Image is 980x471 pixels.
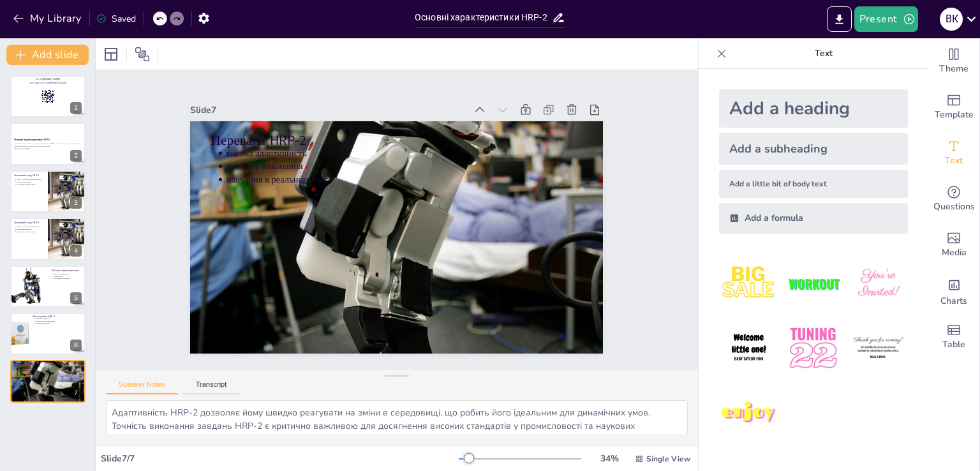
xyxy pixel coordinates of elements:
p: точність виконання [334,47,554,343]
p: навчання в реальному часі [17,370,82,372]
p: наукові дослідження [36,317,82,320]
div: Add charts and graphs [928,268,979,314]
div: 3 [70,197,82,209]
textarea: Адаптивність HRP-2 дозволяє йому швидко реагувати на зміни в середовищі, що робить його ідеальним... [106,400,688,435]
p: інтеграція з технологіями [17,230,44,233]
span: Single View [646,454,690,464]
div: Add a table [928,314,979,360]
img: 7.jpeg [719,384,778,443]
div: 34 % [594,452,625,465]
div: 4 [10,218,85,260]
div: 7 [10,360,85,402]
span: Table [942,338,965,352]
div: 1 [70,102,82,114]
div: Change the overall theme [928,38,979,84]
p: висока маневреність [17,228,44,231]
p: Загальний огляд HRP-2 [14,221,44,225]
p: HRP-2 - робот для промисловості [17,178,44,181]
div: 6 [10,313,85,355]
span: Media [942,246,967,260]
div: В К [940,8,963,31]
button: My Library [10,8,87,29]
p: Text [732,38,916,69]
div: 5 [10,265,85,308]
p: висока адаптивність [17,365,82,368]
p: інтеграція з технологіями [17,183,44,186]
input: Insert title [415,8,552,27]
div: Saved [96,13,136,25]
p: Переваги HRP-2 [14,362,82,366]
div: 1 [10,75,85,117]
p: висока маневреність [17,181,44,183]
p: Технічні характеристики [52,268,82,272]
p: Go to [14,77,82,81]
button: Export to PowerPoint [827,6,852,32]
div: 6 [70,340,82,351]
strong: Основні характеристики HRP-2 [14,138,50,141]
div: Layout [101,44,121,64]
button: Transcript [183,380,240,394]
div: 5 [70,292,82,304]
button: Present [854,6,918,32]
p: різні умови [54,275,82,278]
button: Speaker Notes [106,380,178,394]
img: 2.jpeg [783,254,843,313]
img: 5.jpeg [783,318,843,378]
div: Add text boxes [928,130,979,176]
p: інтеграція технологій [54,277,82,280]
span: Theme [939,62,969,76]
div: 2 [70,150,82,161]
strong: [DOMAIN_NAME] [42,78,61,81]
div: 7 [70,387,82,399]
p: висока маневреність [54,273,82,275]
div: Add a formula [719,203,908,234]
span: Text [945,154,963,168]
p: Загальний огляд HRP-2 [14,174,44,177]
img: 6.jpeg [849,318,908,378]
p: навчання в реальному часі [324,55,544,350]
p: Generated with [URL] [14,147,82,150]
p: висока адаптивність [345,40,565,335]
p: Переваги HRP-2 [344,17,578,329]
div: 3 [10,170,85,213]
p: навчальні програми [36,322,82,325]
p: промислова автоматизація [36,320,82,322]
div: Get real-time input from your audience [928,176,979,222]
span: Position [135,47,150,62]
img: 1.jpeg [719,254,778,313]
img: 3.jpeg [849,254,908,313]
div: Add ready made slides [928,84,979,130]
p: Ця презентація охоплює основні характеристики HRP-2, його можливості та застосування, а також інт... [14,142,82,147]
p: Застосування HRP-2 [33,315,82,318]
button: В К [940,6,963,32]
p: and login with code [14,81,82,85]
img: 4.jpeg [719,318,778,378]
div: Add a heading [719,89,908,128]
div: Add a subheading [719,133,908,165]
div: 2 [10,123,85,165]
span: Questions [933,200,975,214]
span: Template [935,108,974,122]
div: Add a little bit of body text [719,170,908,198]
span: Charts [940,294,967,308]
div: Add images, graphics, shapes or video [928,222,979,268]
p: точність виконання [17,367,82,370]
button: Add slide [6,45,89,65]
div: Slide 7 / 7 [101,452,459,465]
div: 4 [70,245,82,257]
p: HRP-2 - робот для промисловості [17,226,44,228]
